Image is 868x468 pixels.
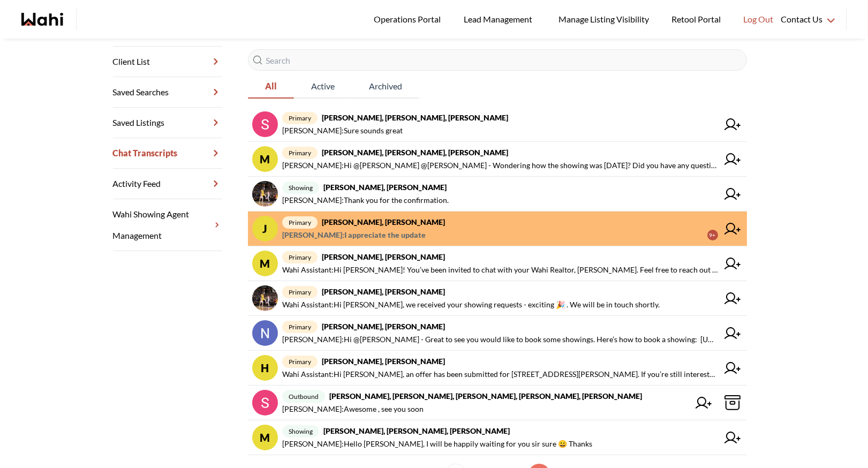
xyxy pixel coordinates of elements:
span: [PERSON_NAME] : I appreciate the update [282,229,426,241]
span: primary [282,216,318,229]
span: Lead Management [464,12,536,26]
strong: [PERSON_NAME], [PERSON_NAME], [PERSON_NAME], [PERSON_NAME], [PERSON_NAME] [329,391,642,401]
img: chat avatar [252,285,278,311]
span: primary [282,321,318,333]
span: primary [282,251,318,263]
a: Mshowing[PERSON_NAME], [PERSON_NAME], [PERSON_NAME][PERSON_NAME]:Hello [PERSON_NAME], I will be h... [248,420,747,455]
strong: [PERSON_NAME], [PERSON_NAME] [322,357,445,366]
img: chat avatar [252,390,278,416]
a: Saved Listings [113,108,222,138]
a: showing[PERSON_NAME], [PERSON_NAME][PERSON_NAME]:Thank you for the confirmation. [248,177,747,212]
span: primary [282,147,318,159]
a: Mprimary[PERSON_NAME], [PERSON_NAME], [PERSON_NAME][PERSON_NAME]:Hi @[PERSON_NAME] @[PERSON_NAME]... [248,142,747,177]
span: Retool Portal [671,12,724,26]
div: M [252,425,278,450]
strong: [PERSON_NAME], [PERSON_NAME], [PERSON_NAME] [322,113,508,122]
div: J [252,216,278,241]
strong: [PERSON_NAME], [PERSON_NAME] [322,217,445,227]
span: Wahi Assistant : Hi [PERSON_NAME]! You’ve been invited to chat with your Wahi Realtor, [PERSON_NA... [282,263,718,276]
strong: [PERSON_NAME], [PERSON_NAME] [322,252,445,261]
span: showing [282,425,319,437]
strong: [PERSON_NAME], [PERSON_NAME], [PERSON_NAME] [322,148,508,157]
button: Archived [352,75,419,99]
a: Jprimary[PERSON_NAME], [PERSON_NAME][PERSON_NAME]:I appreciate the update9+ [248,212,747,246]
a: Mprimary[PERSON_NAME], [PERSON_NAME]Wahi Assistant:Hi [PERSON_NAME]! You’ve been invited to chat ... [248,246,747,281]
a: Hprimary[PERSON_NAME], [PERSON_NAME]Wahi Assistant:Hi [PERSON_NAME], an offer has been submitted ... [248,351,747,386]
a: Client List [113,47,222,77]
a: outbound[PERSON_NAME], [PERSON_NAME], [PERSON_NAME], [PERSON_NAME], [PERSON_NAME][PERSON_NAME]:Aw... [248,386,747,420]
span: Operations Portal [374,12,444,26]
span: Log Out [743,12,773,26]
div: 9+ [707,230,718,240]
span: [PERSON_NAME] : Sure sounds great [282,124,403,137]
span: All [248,75,294,97]
span: primary [282,286,318,298]
a: Activity Feed [113,169,222,199]
a: Saved Searches [113,77,222,108]
span: [PERSON_NAME] : Thank you for the confirmation. [282,194,449,207]
img: chat avatar [252,320,278,346]
span: Wahi Assistant : Hi [PERSON_NAME], an offer has been submitted for [STREET_ADDRESS][PERSON_NAME].... [282,368,718,381]
strong: [PERSON_NAME], [PERSON_NAME], [PERSON_NAME] [323,426,510,435]
span: [PERSON_NAME] : Hi @[PERSON_NAME] @[PERSON_NAME] - Wondering how the showing was [DATE]? Did you ... [282,159,718,172]
span: showing [282,182,319,194]
span: primary [282,356,318,368]
img: chat avatar [252,181,278,207]
span: [PERSON_NAME] : Awesome , see you soon [282,403,424,416]
button: All [248,75,294,99]
strong: [PERSON_NAME], [PERSON_NAME] [322,322,445,331]
a: Chat Transcripts [113,138,222,169]
img: chat avatar [252,111,278,137]
a: Wahi homepage [21,13,63,26]
span: Manage Listing Visibility [555,12,652,26]
a: Wahi Showing Agent Management [113,199,222,251]
a: primary[PERSON_NAME], [PERSON_NAME], [PERSON_NAME][PERSON_NAME]:Sure sounds great [248,107,747,142]
span: [PERSON_NAME] : Hi @[PERSON_NAME] - Great to see you would like to book some showings. Here’s how... [282,333,718,346]
span: primary [282,112,318,124]
div: M [252,146,278,172]
span: outbound [282,390,325,403]
button: Active [294,75,352,99]
strong: [PERSON_NAME], [PERSON_NAME] [322,287,445,296]
span: Archived [352,75,419,97]
div: M [252,251,278,276]
strong: [PERSON_NAME], [PERSON_NAME] [323,183,447,192]
span: [PERSON_NAME] : Hello [PERSON_NAME], I will be happily waiting for you sir sure 😀 Thanks [282,437,592,450]
span: Active [294,75,352,97]
a: primary[PERSON_NAME], [PERSON_NAME][PERSON_NAME]:Hi @[PERSON_NAME] - Great to see you would like ... [248,316,747,351]
input: Search [248,49,747,71]
div: H [252,355,278,381]
a: primary[PERSON_NAME], [PERSON_NAME]Wahi Assistant:Hi [PERSON_NAME], we received your showing requ... [248,281,747,316]
span: Wahi Assistant : Hi [PERSON_NAME], we received your showing requests - exciting 🎉 . We will be in... [282,298,660,311]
